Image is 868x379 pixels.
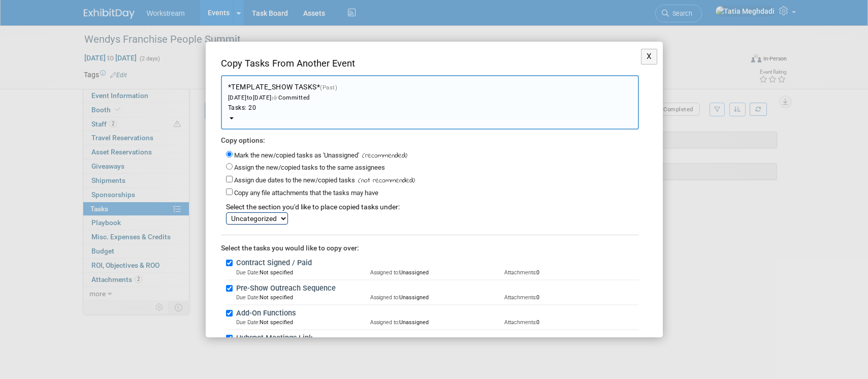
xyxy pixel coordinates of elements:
[504,294,536,301] span: Attachments:
[234,176,355,184] label: Assign due dates to the new/copied tasks
[236,269,260,276] span: Due Date:
[370,294,504,301] td: Unassigned
[221,235,639,254] div: Select the tasks you would like to copy over:
[247,94,253,101] span: to
[504,294,638,301] td: 0
[233,258,639,269] label: Contract Signed / Paid
[359,151,407,161] span: (recommended)
[236,319,370,326] td: Not specified
[234,164,385,171] label: Assign the new/copied tasks to the same assignees
[370,319,504,326] td: Unassigned
[228,83,632,112] span: *TEMPLATE_SHOW TASKS*
[236,269,370,276] td: Not specified
[370,269,504,276] td: Unassigned
[226,202,639,212] div: Select the section you'd like to place copied tasks under:
[233,333,639,344] label: Hubspot Meetings Link
[228,104,632,112] div: Tasks: 20
[504,269,638,276] td: 0
[221,57,639,75] div: Copy Tasks From Another Event
[233,283,639,294] label: Pre-Show Outreach Sequence
[504,319,638,326] td: 0
[370,319,399,326] span: Assigned to:
[504,319,536,326] span: Attachments:
[233,308,639,319] label: Add-On Functions
[234,151,359,159] label: Mark the new/copied tasks as 'Unassigned'
[370,294,399,301] span: Assigned to:
[504,269,536,276] span: Attachments:
[221,136,639,146] div: Copy options:
[236,294,370,301] td: Not specified
[236,294,260,301] span: Due Date:
[320,84,337,91] span: (Past)
[221,75,639,129] button: *TEMPLATE_SHOW TASKS*(Past)[DATE]to[DATE]CommittedTasks: 20
[236,319,260,326] span: Due Date:
[355,176,415,186] span: (not recommended)
[641,49,658,65] button: X
[370,269,399,276] span: Assigned to:
[234,189,378,197] label: Copy any file attachments that the tasks may have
